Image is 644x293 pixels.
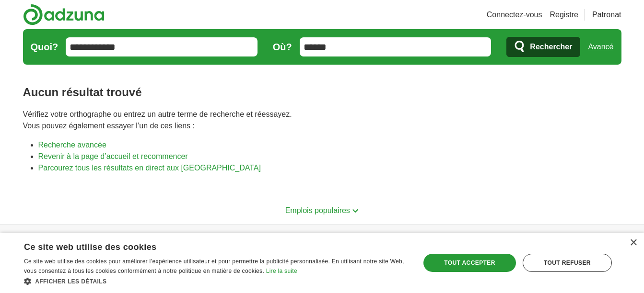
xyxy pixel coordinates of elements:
span: Rechercher [530,37,572,56]
img: Logo d’Adzuna [23,4,105,25]
div: Fermer [630,239,637,247]
h1: Aucun résultat trouvé [23,84,621,101]
a: Registre [550,9,578,21]
a: Revenir à la page d’accueil et recommencer [38,152,188,160]
a: Avancé [588,37,613,56]
div: Ce site web utilise des cookies [24,238,384,253]
a: Lire la suite, ouvre une nouvelle fenêtre [266,268,297,274]
div: Tout accepter [423,254,516,272]
span: Emplois populaires [285,206,350,214]
div: Afficher les détails [24,276,408,286]
span: Afficher les détails [35,278,106,285]
label: Où? [273,40,292,54]
button: Rechercher [506,37,580,57]
p: Vérifiez votre orthographe ou entrez un autre terme de recherche et réessayez. Vous pouvez égalem... [23,109,621,132]
h4: Sélection du pays [472,225,621,251]
img: Icône de bascule [352,209,359,213]
div: Tout refuser [523,254,612,272]
a: Connectez-vous [487,9,542,21]
label: Quoi? [31,40,59,54]
a: Parcourez tous les résultats en direct aux [GEOGRAPHIC_DATA] [38,164,261,172]
span: Ce site web utilise des cookies pour améliorer l’expérience utilisateur et pour permettre la publ... [24,258,404,274]
a: Patronat [592,9,621,21]
a: Recherche avancée [38,141,106,149]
